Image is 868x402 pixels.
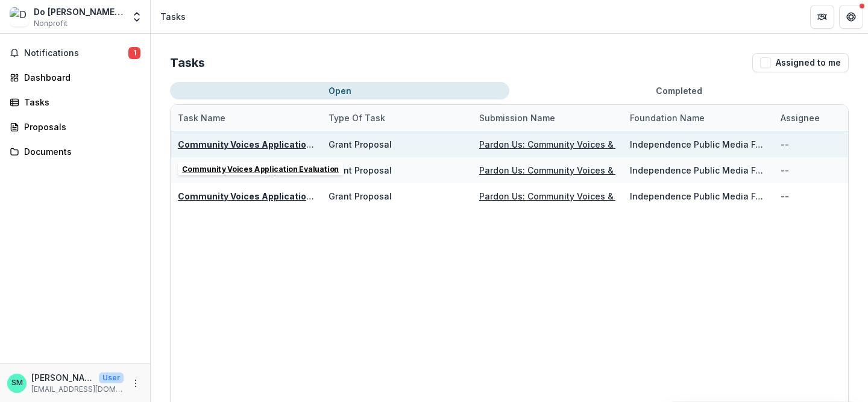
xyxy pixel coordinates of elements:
[5,117,145,137] a: Proposals
[171,105,321,131] div: Task Name
[128,376,143,391] button: More
[839,5,863,29] button: Get Help
[24,121,136,133] div: Proposals
[321,105,472,131] div: Type of Task
[781,138,789,151] div: --
[10,7,29,27] img: Do Moore Good
[623,105,773,131] div: Foundation Name
[170,82,509,99] button: Open
[472,111,562,124] div: Submission Name
[5,68,145,87] a: Dashboard
[160,10,186,23] div: Tasks
[24,48,128,58] span: Notifications
[472,105,623,131] div: Submission Name
[5,92,145,112] a: Tasks
[171,111,233,124] div: Task Name
[479,165,703,175] a: Pardon Us: Community Voices & Hub Expansion 2026
[630,138,766,151] div: Independence Public Media Foundation
[329,190,392,203] div: Grant Proposal
[752,53,849,72] button: Assigned to me
[34,5,124,18] div: Do [PERSON_NAME] Good
[31,371,94,384] p: [PERSON_NAME]
[178,191,359,201] a: Community Voices Application Evaluation
[178,139,359,149] a: Community Voices Application Evaluation
[34,18,68,29] span: Nonprofit
[5,142,145,162] a: Documents
[156,8,190,25] nav: breadcrumb
[99,372,124,383] p: User
[24,145,136,158] div: Documents
[479,139,703,149] a: Pardon Us: Community Voices & Hub Expansion 2026
[623,111,712,124] div: Foundation Name
[178,165,359,175] a: Community Voices Application Evaluation
[810,5,834,29] button: Partners
[773,111,827,124] div: Assignee
[781,190,789,203] div: --
[128,5,145,29] button: Open entity switcher
[24,96,136,108] div: Tasks
[329,164,392,177] div: Grant Proposal
[31,384,124,395] p: [EMAIL_ADDRESS][DOMAIN_NAME]
[630,190,766,203] div: Independence Public Media Foundation
[5,43,145,63] button: Notifications1
[24,71,136,84] div: Dashboard
[329,138,392,151] div: Grant Proposal
[509,82,849,99] button: Completed
[170,55,205,70] h2: Tasks
[630,164,766,177] div: Independence Public Media Foundation
[781,164,789,177] div: --
[128,47,140,59] span: 1
[11,379,23,387] div: Shuja Moore
[479,191,703,201] a: Pardon Us: Community Voices & Hub Expansion 2026
[321,111,392,124] div: Type of Task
